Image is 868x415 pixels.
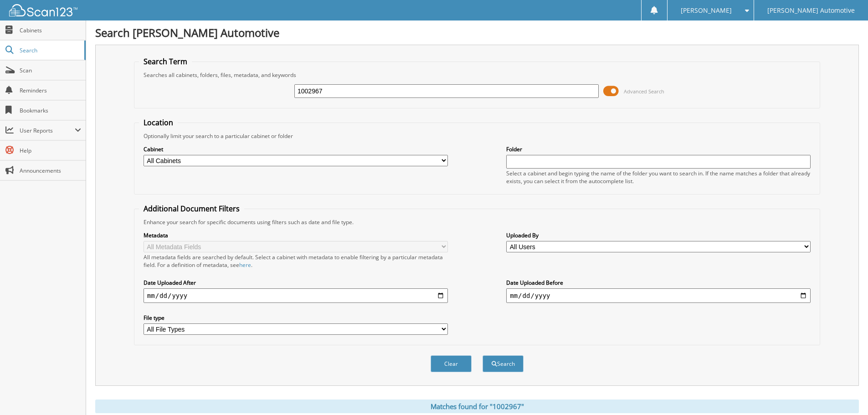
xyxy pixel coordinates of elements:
[20,107,81,114] span: Bookmarks
[20,67,81,74] span: Scan
[9,4,77,16] img: scan123-logo-white.svg
[95,400,859,413] div: Matches found for "1002967"
[95,25,859,40] h1: Search [PERSON_NAME] Automotive
[139,218,815,226] div: Enhance your search for specific documents using filters such as date and file type.
[506,288,811,303] input: end
[139,204,244,214] legend: Additional Document Filters
[139,132,815,140] div: Optionally limit your search to a particular cabinet or folder
[144,314,448,322] label: File type
[506,169,811,185] div: Select a cabinet and begin typing the name of the folder you want to search in. If the name match...
[239,261,251,269] a: here
[139,118,178,128] legend: Location
[431,355,472,372] button: Clear
[20,46,80,54] span: Search
[767,8,855,13] span: [PERSON_NAME] Automotive
[506,145,811,153] label: Folder
[20,26,81,34] span: Cabinets
[20,127,75,134] span: User Reports
[139,56,192,67] legend: Search Term
[483,355,524,372] button: Search
[144,279,448,287] label: Date Uploaded After
[144,288,448,303] input: start
[506,279,811,287] label: Date Uploaded Before
[20,147,81,154] span: Help
[144,231,448,239] label: Metadata
[139,71,815,79] div: Searches all cabinets, folders, files, metadata, and keywords
[20,167,81,174] span: Announcements
[624,88,664,95] span: Advanced Search
[681,8,732,13] span: [PERSON_NAME]
[144,145,448,153] label: Cabinet
[506,231,811,239] label: Uploaded By
[144,253,448,269] div: All metadata fields are searched by default. Select a cabinet with metadata to enable filtering b...
[20,87,81,94] span: Reminders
